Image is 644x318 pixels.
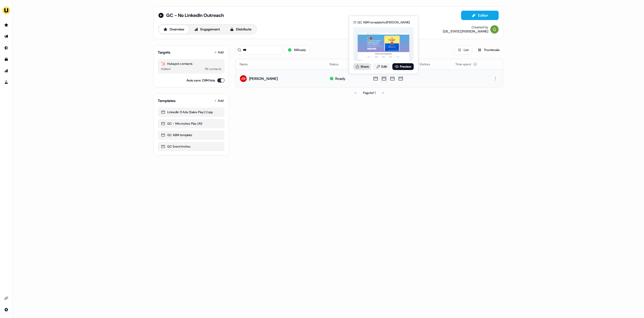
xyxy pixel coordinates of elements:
[2,294,10,302] a: Go to integrations
[166,12,224,18] span: GC - No LinkedIn Outreach
[158,98,176,103] div: Templates
[335,76,345,81] div: Ready
[161,61,221,66] div: Hubspot contacts
[190,25,224,34] button: Engagement
[472,25,488,29] div: Created by
[249,76,278,81] div: [PERSON_NAME]
[358,33,409,62] img: asset preview
[373,63,390,70] a: Edit
[2,44,10,52] a: Go to Inbound
[454,45,472,55] button: List
[240,60,254,69] button: Name
[213,49,225,56] button: Add
[2,306,10,314] a: Go to integrations
[158,50,170,55] div: Targets
[161,110,221,115] div: LinkedIn 1:1 Ads (Sales Play) Copy
[225,25,256,34] button: Distribute
[2,21,10,29] a: Go to prospects
[2,55,10,63] a: Go to templates
[161,121,221,126] div: GC - Microsites Play (AI)
[474,45,503,55] button: Thumbnails
[2,78,10,86] a: Go to experiments
[419,60,436,69] button: Visitors
[353,63,371,70] button: Share
[461,11,499,20] button: Editor
[161,144,221,149] div: GC Event Invites
[213,97,225,104] button: Add
[461,13,499,19] a: Editor
[161,132,221,138] div: GC ABM template
[443,29,488,34] div: [US_STATE] [PERSON_NAME]
[330,60,345,69] button: Status
[357,20,410,25] div: GC ABM template for [PERSON_NAME]
[2,32,10,41] a: Go to outbound experience
[161,66,170,72] div: Added
[363,90,375,96] div: Page 1 of 1
[2,67,10,75] a: Go to attribution
[392,63,414,70] a: Preview
[159,25,189,34] button: Overview
[205,66,221,72] div: 114 contacts
[490,25,499,34] img: Georgia
[284,45,309,55] button: 114Ready
[455,60,477,69] button: Time spent
[187,78,215,83] label: Auto sync CRM lists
